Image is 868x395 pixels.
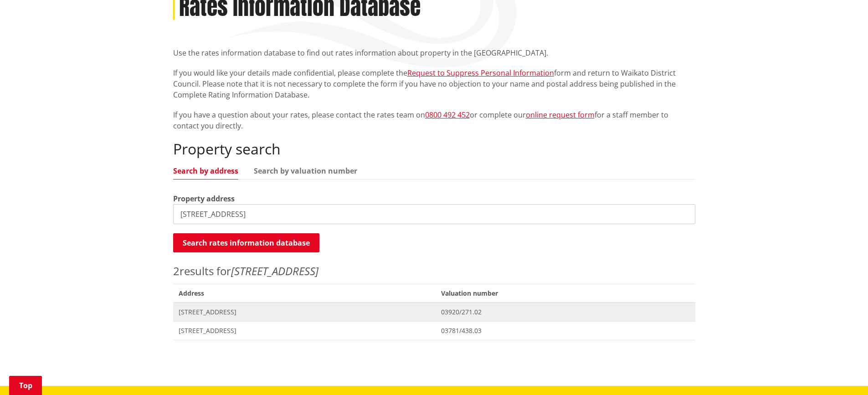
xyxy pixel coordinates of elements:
[9,376,42,395] a: Top
[231,263,318,278] em: [STREET_ADDRESS]
[173,321,695,340] a: [STREET_ADDRESS] 03781/438.03
[179,308,431,317] span: [STREET_ADDRESS]
[173,263,695,279] p: results for
[173,47,695,58] p: Use the rates information database to find out rates information about property in the [GEOGRAPHI...
[526,110,595,120] a: online request form
[441,326,689,335] span: 03781/438.03
[173,284,436,303] span: Address
[173,193,235,204] label: Property address
[407,68,554,78] a: Request to Suppress Personal Information
[173,303,695,321] a: [STREET_ADDRESS] 03920/271.02
[826,357,859,390] iframe: Messenger Launcher
[173,167,238,174] a: Search by address
[173,140,695,158] h2: Property search
[173,109,695,131] p: If you have a question about your rates, please contact the rates team on or complete our for a s...
[436,284,695,303] span: Valuation number
[441,308,689,317] span: 03920/271.02
[173,204,695,224] input: e.g. Duke Street NGARUAWAHIA
[173,67,695,100] p: If you would like your details made confidential, please complete the form and return to Waikato ...
[173,233,319,252] button: Search rates information database
[179,326,431,335] span: [STREET_ADDRESS]
[425,110,470,120] a: 0800 492 452
[173,263,180,278] span: 2
[254,167,357,174] a: Search by valuation number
